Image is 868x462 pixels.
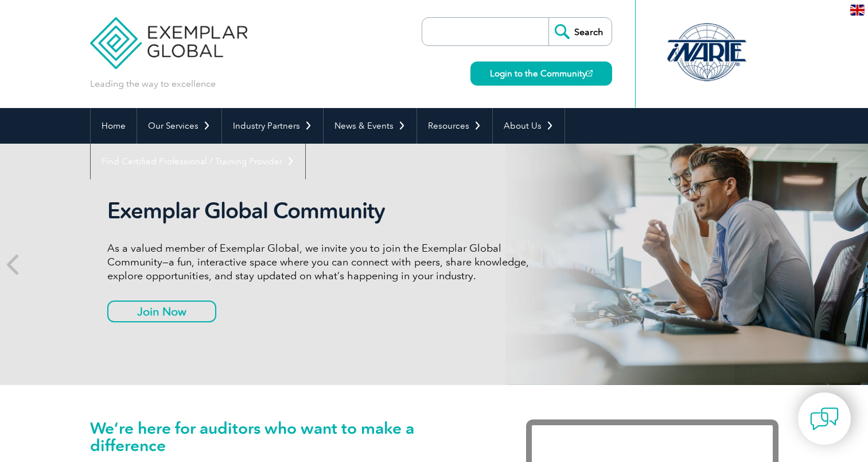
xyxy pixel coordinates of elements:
h2: Exemplar Global Community [107,198,538,224]
a: Resources [417,108,492,144]
img: en [850,5,865,16]
p: Leading the way to excellence [90,78,216,90]
a: Join Now [107,301,216,322]
h1: We’re here for auditors who want to make a difference [90,419,492,454]
img: open_square.png [586,70,593,76]
a: Our Services [137,108,221,144]
a: Find Certified Professional / Training Provider [91,144,305,179]
a: Home [91,108,137,144]
a: Industry Partners [222,108,323,144]
input: Search [548,18,612,45]
a: News & Events [324,108,417,144]
a: Login to the Community [470,61,612,86]
p: As a valued member of Exemplar Global, we invite you to join the Exemplar Global Community—a fun,... [107,241,538,283]
a: About Us [493,108,565,144]
img: contact-chat.png [810,405,839,433]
